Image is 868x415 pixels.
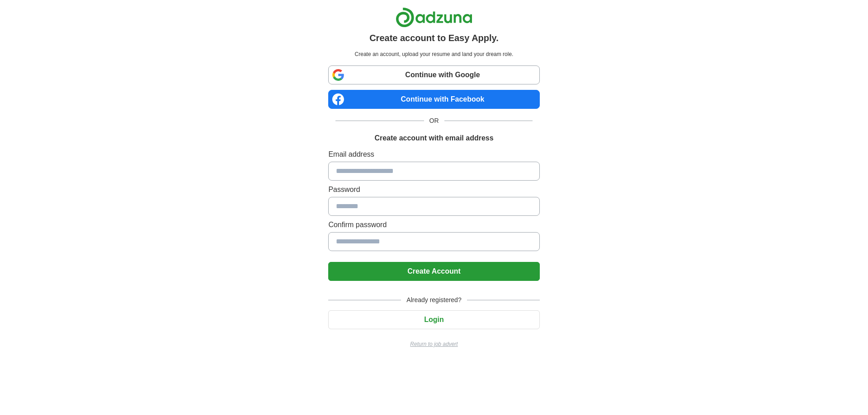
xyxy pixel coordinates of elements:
h1: Create account to Easy Apply. [369,31,499,45]
img: Adzuna logo [396,7,472,28]
p: Create an account, upload your resume and land your dream role. [330,50,538,58]
a: Login [328,316,539,323]
a: Continue with Facebook [328,90,539,109]
a: Continue with Google [328,65,539,84]
a: Return to job advert [328,340,539,348]
label: Email address [328,149,539,160]
button: Login [328,310,539,329]
h1: Create account with email address [374,133,493,144]
button: Create Account [328,262,539,281]
label: Confirm password [328,219,539,230]
label: Password [328,184,539,195]
span: OR [424,116,444,126]
span: Already registered? [401,295,467,305]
